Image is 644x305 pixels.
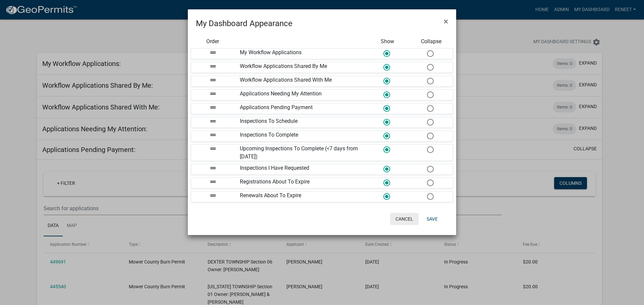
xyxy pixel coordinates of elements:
span: × [444,17,448,26]
i: drag_handle [209,145,217,153]
div: My Workflow Applications [235,49,366,59]
i: drag_handle [209,192,217,200]
div: Show [366,37,409,46]
i: drag_handle [209,178,217,186]
i: drag_handle [209,103,217,111]
button: Cancel [390,213,419,225]
i: drag_handle [209,164,217,172]
h4: My Dashboard Appearance [196,17,292,29]
i: drag_handle [209,76,217,84]
i: drag_handle [209,117,217,125]
button: Save [421,213,443,225]
div: Workflow Applications Shared With Me [235,76,366,86]
i: drag_handle [209,49,217,57]
i: drag_handle [209,131,217,139]
div: Collapse [410,37,453,46]
div: Inspections I Have Requested [235,164,366,174]
div: Order [191,37,234,46]
div: Inspections To Complete [235,131,366,141]
i: drag_handle [209,90,217,98]
button: Close [438,12,453,31]
div: Workflow Applications Shared By Me [235,62,366,73]
div: Registrations About To Expire [235,178,366,188]
div: Applications Pending Payment [235,103,366,114]
div: Inspections To Schedule [235,117,366,128]
div: Applications Needing My Attention [235,90,366,100]
i: drag_handle [209,62,217,70]
div: Renewals About To Expire [235,192,366,202]
div: Upcoming Inspections To Complete (<7 days from [DATE]) [235,145,366,161]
